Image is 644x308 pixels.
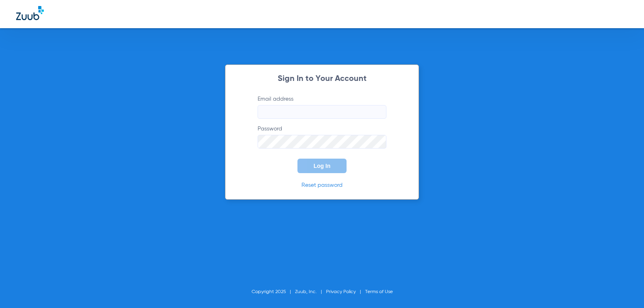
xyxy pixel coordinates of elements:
[16,6,44,20] img: Zuub Logo
[326,289,356,294] a: Privacy Policy
[258,135,386,149] input: Password
[314,163,330,169] span: Log In
[246,75,398,83] h2: Sign In to Your Account
[301,182,343,188] a: Reset password
[295,288,326,296] li: Zuub, Inc.
[297,159,347,173] button: Log In
[258,105,386,119] input: Email address
[258,95,386,119] label: Email address
[365,289,393,294] a: Terms of Use
[252,288,295,296] li: Copyright 2025
[258,125,386,149] label: Password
